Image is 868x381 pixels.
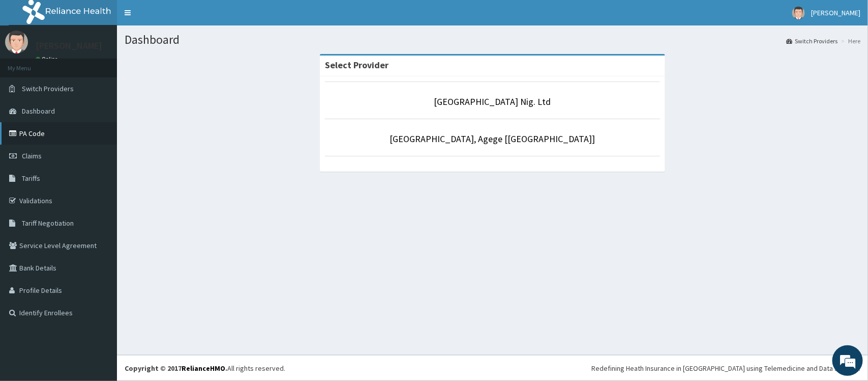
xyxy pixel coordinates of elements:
[22,174,40,183] span: Tariffs
[36,41,102,50] p: [PERSON_NAME]
[125,33,860,46] h1: Dashboard
[325,59,388,71] strong: Select Provider
[22,84,74,93] span: Switch Providers
[839,37,860,45] li: Here
[591,363,860,373] div: Redefining Heath Insurance in [GEOGRAPHIC_DATA] using Telemedicine and Data Science!
[434,96,551,107] a: [GEOGRAPHIC_DATA] Nig. Ltd
[5,31,28,53] img: User Image
[22,151,42,160] span: Claims
[792,7,805,19] img: User Image
[117,355,868,381] footer: All rights reserved.
[786,37,837,45] a: Switch Providers
[22,219,74,228] span: Tariff Negotiation
[182,364,225,373] a: RelianceHMO
[390,133,595,145] a: [GEOGRAPHIC_DATA], Agege [[GEOGRAPHIC_DATA]]
[811,8,860,17] span: [PERSON_NAME]
[125,364,227,373] strong: Copyright © 2017 .
[22,106,55,116] span: Dashboard
[36,56,60,63] a: Online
